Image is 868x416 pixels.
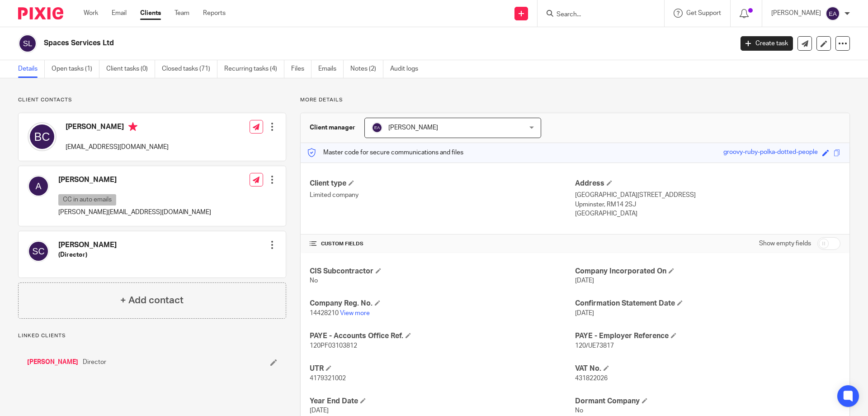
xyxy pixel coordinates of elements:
img: svg%3E [28,175,49,197]
h4: Address [575,179,840,188]
a: View more [340,310,370,316]
a: Work [84,9,98,18]
a: Reports [203,9,226,18]
h4: UTR [310,364,575,373]
p: [PERSON_NAME] [771,9,821,18]
h3: Client manager [310,123,355,132]
a: Create task [741,36,793,51]
h4: Company Reg. No. [310,299,575,308]
a: Client tasks (0) [106,60,155,78]
span: Get Support [686,10,721,16]
div: groovy-ruby-polka-dotted-people [723,148,818,158]
h4: [PERSON_NAME] [58,240,117,250]
h4: CUSTOM FIELDS [310,240,575,248]
span: 14428210 [310,310,339,316]
p: More details [300,96,850,104]
a: Notes (2) [350,60,383,78]
h4: Client type [310,179,575,188]
h5: (Director) [58,250,117,259]
span: [DATE] [575,310,594,316]
h4: [PERSON_NAME] [66,122,169,134]
a: Closed tasks (71) [162,60,217,78]
img: svg%3E [28,240,49,262]
p: [GEOGRAPHIC_DATA][STREET_ADDRESS] [575,191,840,200]
img: svg%3E [18,34,37,53]
h4: VAT No. [575,364,840,373]
a: Clients [140,9,161,18]
input: Search [556,11,637,19]
p: Linked clients [18,332,286,339]
p: Master code for secure communications and files [307,148,463,157]
p: CC in auto emails [58,194,116,206]
p: [EMAIL_ADDRESS][DOMAIN_NAME] [66,143,169,152]
img: Pixie [18,7,63,19]
span: 120/UE73817 [575,343,614,349]
span: 4179321002 [310,375,346,382]
a: Files [291,60,311,78]
p: [GEOGRAPHIC_DATA] [575,209,840,218]
p: Limited company [310,191,575,200]
span: Director [83,358,106,367]
p: Client contacts [18,96,286,104]
h4: + Add contact [120,293,184,307]
label: Show empty fields [759,239,811,248]
a: Audit logs [390,60,425,78]
img: svg%3E [372,122,382,133]
a: Email [112,9,127,18]
h2: Spaces Services Ltd [44,38,590,48]
img: svg%3E [826,6,840,21]
span: [DATE] [575,277,594,284]
h4: Company Incorporated On [575,267,840,276]
i: Primary [128,122,137,131]
a: Emails [318,60,344,78]
img: svg%3E [28,122,57,151]
span: No [310,277,318,284]
span: [DATE] [310,407,329,414]
p: [PERSON_NAME][EMAIL_ADDRESS][DOMAIN_NAME] [58,208,211,217]
a: [PERSON_NAME] [27,358,78,367]
h4: CIS Subcontractor [310,267,575,276]
h4: Confirmation Statement Date [575,299,840,308]
span: No [575,407,583,414]
a: Team [175,9,189,18]
h4: Dormant Company [575,397,840,406]
a: Open tasks (1) [52,60,99,78]
a: Recurring tasks (4) [224,60,284,78]
span: 431822026 [575,375,608,382]
h4: [PERSON_NAME] [58,175,211,185]
a: Details [18,60,45,78]
span: 120PF03103812 [310,343,357,349]
h4: PAYE - Employer Reference [575,331,840,341]
p: Upminster, RM14 2SJ [575,200,840,209]
h4: Year End Date [310,397,575,406]
span: [PERSON_NAME] [388,124,438,131]
h4: PAYE - Accounts Office Ref. [310,331,575,341]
